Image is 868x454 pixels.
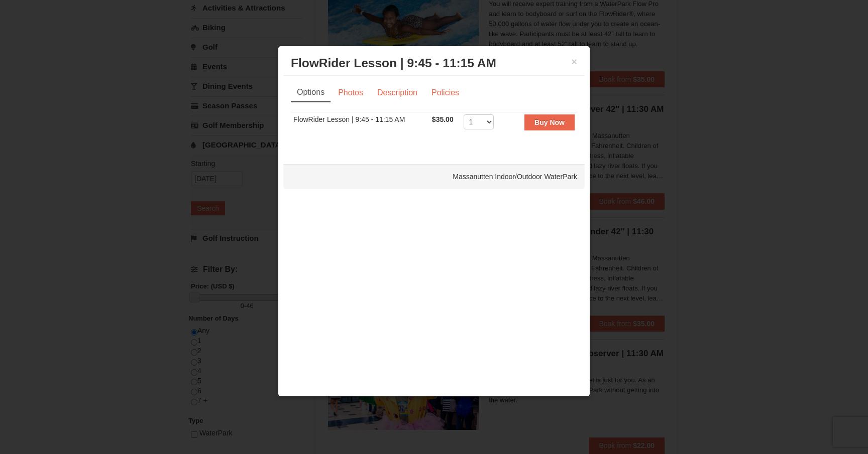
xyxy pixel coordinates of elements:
[432,115,454,123] span: $35.00
[534,118,565,126] strong: Buy Now
[291,83,331,102] a: Options
[291,56,577,71] h3: FlowRider Lesson | 9:45 - 11:15 AM
[524,114,575,130] button: Buy Now
[425,83,466,102] a: Policies
[571,57,577,67] button: ×
[283,164,585,189] div: Massanutten Indoor/Outdoor WaterPark
[291,112,429,136] td: FlowRider Lesson | 9:45 - 11:15 AM
[332,83,370,102] a: Photos
[371,83,424,102] a: Description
